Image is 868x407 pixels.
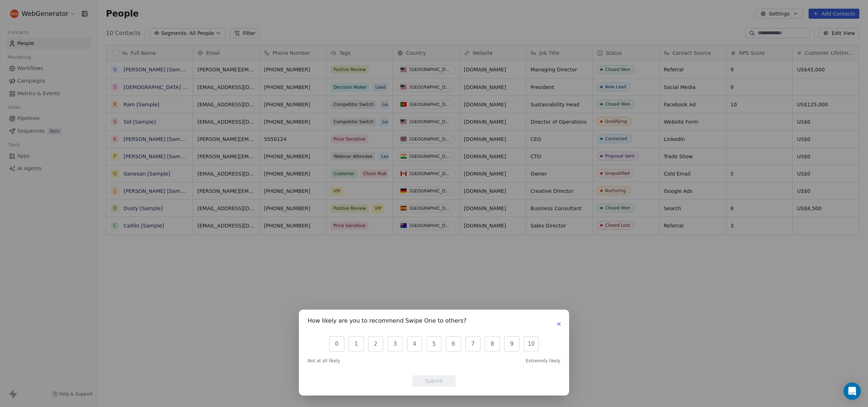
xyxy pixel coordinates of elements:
button: 0 [329,336,344,351]
button: Submit [412,375,456,387]
button: 5 [426,336,442,351]
button: 2 [368,336,383,351]
button: 9 [504,336,519,351]
button: 4 [407,336,422,351]
button: 3 [388,336,403,351]
h1: How likely are you to recommend Swipe One to others? [308,318,466,326]
button: 7 [465,336,480,351]
span: Extremely likely [526,358,560,364]
button: 6 [446,336,461,351]
button: 8 [485,336,500,351]
button: 1 [349,336,364,351]
span: Not at all likely [308,358,340,364]
button: 10 [524,336,539,351]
